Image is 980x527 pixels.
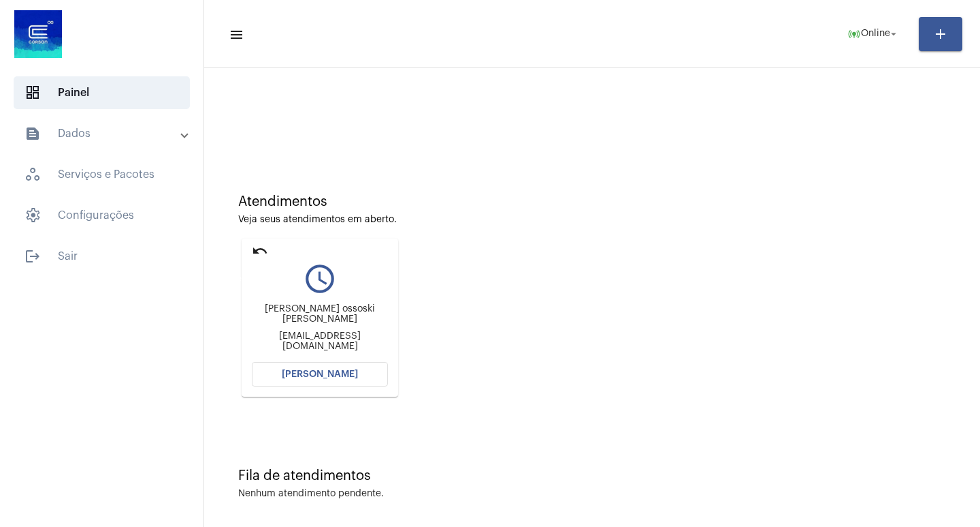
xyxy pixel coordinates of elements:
mat-icon: add [932,26,949,42]
mat-icon: query_builder [252,262,388,296]
img: d4669ae0-8c07-2337-4f67-34b0df7f5ae4.jpeg [11,7,65,61]
div: Fila de atendimentos [238,468,946,483]
span: Serviços e Pacotes [14,158,190,191]
span: sidenav icon [24,85,41,101]
mat-icon: sidenav icon [24,248,41,265]
button: [PERSON_NAME] [252,362,388,387]
button: Online [839,20,908,48]
mat-icon: arrow_drop_down [887,28,900,40]
span: [PERSON_NAME] [282,370,358,379]
span: Painel [14,76,190,109]
span: sidenav icon [24,166,41,183]
div: Veja seus atendimentos em aberto. [238,215,946,225]
div: [PERSON_NAME] ossoski [PERSON_NAME] [252,304,388,325]
span: Configurações [14,199,190,232]
div: Atendimentos [238,194,946,209]
span: sidenav icon [24,207,41,224]
mat-icon: undo [252,243,268,259]
div: Devolver para fila [227,271,294,287]
mat-icon: online_prediction [847,27,861,41]
span: Online [861,29,890,39]
div: Nenhum atendimento pendente. [238,489,384,499]
div: [EMAIL_ADDRESS][DOMAIN_NAME] [252,331,388,352]
span: Sair [14,240,190,273]
mat-panel-title: Dados [24,125,182,142]
mat-expansion-panel-header: sidenav iconDados [8,117,203,150]
mat-icon: sidenav icon [229,27,242,43]
mat-icon: sidenav icon [24,125,41,142]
